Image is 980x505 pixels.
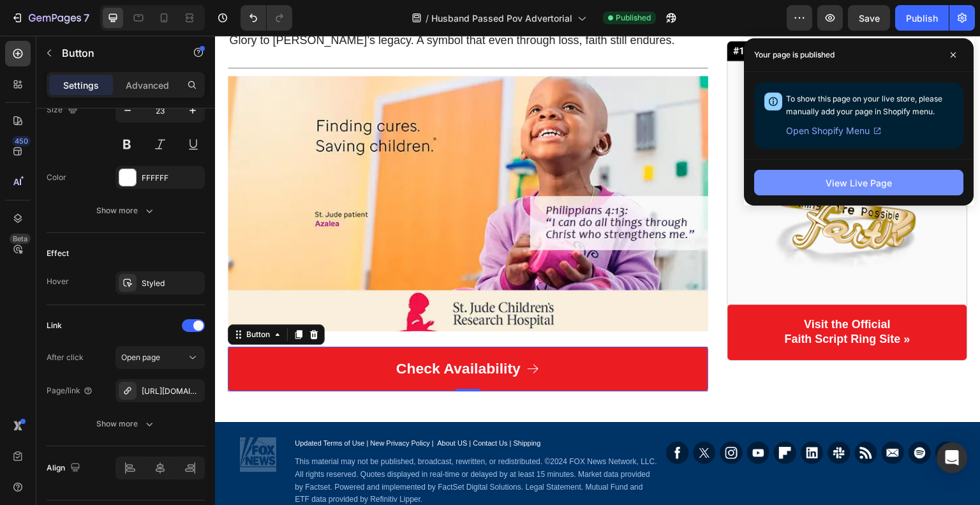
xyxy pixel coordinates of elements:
[84,10,89,26] p: 7
[96,418,156,430] div: Show more
[426,11,429,25] span: /
[47,102,80,119] div: Size
[142,278,202,289] div: Styled
[786,94,942,116] span: To show this page on your live store, please manually add your page in Shopify menu.
[754,49,835,61] p: Your page is published
[12,136,31,146] div: 450
[826,176,892,190] div: View Live Page
[47,460,83,477] div: Align
[62,45,170,61] p: Button
[786,123,870,139] span: Open Shopify Menu
[25,402,61,436] img: gempages_584916773422236229-bea08792-28fc-4f5e-a8f4-29c4d620c29c.svg
[431,11,572,25] span: Husband Passed Pov Advertorial
[47,385,93,396] div: Page/link
[142,386,202,397] div: [URL][DOMAIN_NAME]
[553,41,713,269] img: gempages_584916773422236229-27d2fca0-92aa-4f2e-93b5-436a819a78a5.png
[80,421,442,468] span: This material may not be published, broadcast, rewritten, or redistributed. ©2024 FOX News Networ...
[906,11,938,25] div: Publish
[115,346,205,369] button: Open page
[215,36,980,505] iframe: Design area
[47,352,84,363] div: After click
[142,172,202,184] div: FFFFFF
[895,5,949,31] button: Publish
[241,5,292,31] div: Undo/Redo
[449,402,753,433] img: gempages_584916773422236229-bc4da1c0-bd34-47d5-b1f9-8903dc692ec5.png
[47,172,66,183] div: Color
[47,248,69,259] div: Effect
[754,170,963,195] button: View Live Page
[63,79,99,92] p: Settings
[10,234,31,244] div: Beta
[848,5,890,31] button: Save
[47,199,205,222] button: Show more
[570,282,695,312] p: Visit the Official Faith Script Ring Site »
[5,5,95,31] button: 7
[121,352,160,362] span: Open page
[47,276,69,287] div: Hover
[513,269,752,324] a: Visit the OfficialFaith Script Ring Site »
[616,12,651,24] span: Published
[80,403,442,412] p: Updated Terms of Use | New Privacy Policy | About US | Contact Us | Shipping
[47,320,62,331] div: Link
[937,442,967,473] div: Open Intercom Messenger
[859,13,880,24] span: Save
[126,79,169,92] p: Advanced
[47,412,205,435] button: Show more
[96,204,156,217] div: Show more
